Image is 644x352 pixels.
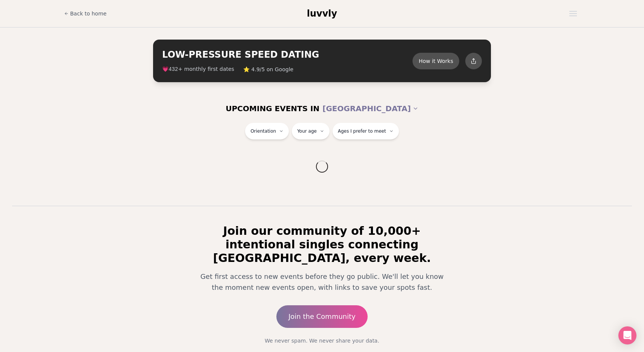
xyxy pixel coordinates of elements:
span: Ages I prefer to meet [338,128,386,134]
p: Get first access to new events before they go public. We'll let you know the moment new events op... [195,271,449,293]
span: Your age [297,128,317,134]
h2: LOW-PRESSURE SPEED DATING [162,49,412,61]
button: [GEOGRAPHIC_DATA] [322,100,418,117]
button: Your age [292,123,330,139]
h2: Join our community of 10,000+ intentional singles connecting [GEOGRAPHIC_DATA], every week. [189,224,455,265]
a: luvvly [307,8,337,20]
button: Ages I prefer to meet [333,123,399,139]
span: ⭐ 4.9/5 on Google [243,66,293,73]
span: UPCOMING EVENTS IN [225,103,319,114]
span: 432 [169,66,178,72]
span: 💗 + monthly first dates [162,65,234,73]
a: Back to home [64,6,107,21]
span: Back to home [70,10,107,17]
div: Open Intercom Messenger [618,326,636,344]
button: Open menu [566,8,580,19]
span: luvvly [307,8,337,19]
a: Join the Community [276,305,368,328]
p: We never spam. We never share your data. [189,337,455,344]
span: Orientation [250,128,276,134]
button: Orientation [245,123,289,139]
button: How it Works [412,53,459,69]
